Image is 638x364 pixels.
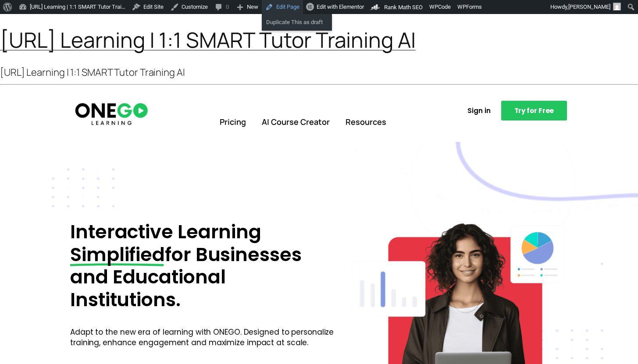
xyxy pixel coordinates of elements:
span: for Businesses and Educational Institutions. [70,241,302,313]
span: [PERSON_NAME] [568,4,610,10]
a: Duplicate This as draft [262,17,332,28]
a: Pricing [212,110,254,133]
a: Sign in [457,102,501,119]
span: Simplified [70,244,165,266]
span: Try for Free [514,107,554,114]
span: Edit with Elementor [317,4,364,10]
span: Sign in [467,107,490,114]
a: AI Course Creator [254,110,338,133]
span: Interactive Learning [70,219,261,245]
a: Resources [338,110,394,133]
p: Adapt to the new era of learning with ONEGO. Designed to personalize training, enhance engagement... [70,327,335,348]
span: Rank Math SEO [384,4,423,11]
a: Try for Free [501,101,567,120]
